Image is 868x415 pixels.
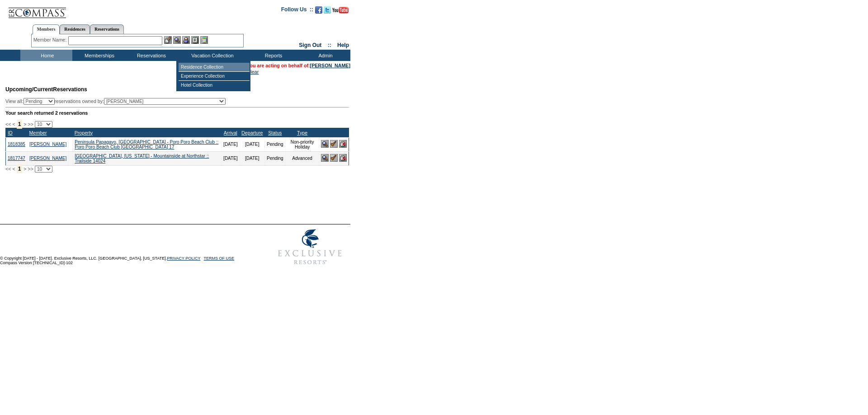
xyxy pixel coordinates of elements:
a: Member [29,130,47,135]
a: Arrival [224,130,237,135]
span: > [24,121,26,127]
a: Status [268,130,282,135]
a: [PERSON_NAME] [29,142,66,147]
img: Confirm Reservation [330,140,338,148]
span: Reservations [5,86,87,93]
a: 1817747 [8,156,25,161]
td: [DATE] [240,151,264,165]
img: Exclusive Resorts [269,224,350,270]
td: Admin [298,50,350,61]
span: 1 [17,164,23,173]
span: > [24,166,26,172]
a: Help [337,42,349,48]
span: < [12,166,15,172]
span: 1 [17,120,23,129]
img: Cancel Reservation [339,140,347,148]
div: Your search returned 2 reservations [5,110,349,116]
a: Property [75,130,93,135]
img: Reservations [191,36,199,44]
td: Advanced [285,151,319,165]
a: Peninsula Papagayo, [GEOGRAPHIC_DATA] - Poro Poro Beach Club :: Poro Poro Beach Club [GEOGRAPHIC_... [75,140,218,149]
td: [DATE] [222,137,240,151]
td: Memberships [72,50,124,61]
a: Sign Out [299,42,321,48]
img: Impersonate [182,36,190,44]
a: Type [297,130,307,135]
a: Members [33,24,60,34]
a: [PERSON_NAME] [29,156,66,161]
img: Become our fan on Facebook [315,6,322,14]
span: >> [28,166,33,172]
td: Pending [264,151,285,165]
a: ID [8,130,13,135]
span: << [5,166,11,172]
a: Clear [247,69,259,75]
a: [PERSON_NAME] [310,63,350,68]
img: b_calculator.gif [200,36,208,44]
span: :: [328,42,331,48]
a: Residences [60,24,90,34]
span: < [12,121,15,127]
a: PRIVACY POLICY [167,256,200,261]
a: [GEOGRAPHIC_DATA], [US_STATE] - Mountainside at Northstar :: Trailside 14024 [75,154,209,163]
img: Follow us on Twitter [324,6,331,14]
img: Subscribe to our YouTube Channel [332,7,349,14]
a: Become our fan on Facebook [315,9,322,14]
a: 1818385 [8,142,25,147]
td: Experience Collection [179,72,250,81]
td: Reports [246,50,298,61]
td: Home [20,50,72,61]
img: View Reservation [321,154,329,162]
td: Non-priority Holiday [285,137,319,151]
a: Departure [241,130,263,135]
span: << [5,121,11,127]
img: Cancel Reservation [339,154,347,162]
a: Subscribe to our YouTube Channel [332,9,349,14]
td: Residence Collection [179,63,250,72]
td: [DATE] [222,151,240,165]
img: b_edit.gif [164,36,172,44]
td: Follow Us :: [281,5,313,16]
td: Pending [264,137,285,151]
span: Upcoming/Current [5,86,53,93]
td: [DATE] [240,137,264,151]
a: Reservations [90,24,124,34]
div: View all: reservations owned by: [5,98,230,105]
a: Follow us on Twitter [324,9,331,14]
td: Hotel Collection [179,81,250,89]
td: Reservations [124,50,176,61]
img: Confirm Reservation [330,154,338,162]
img: View Reservation [321,140,329,148]
td: Vacation Collection [176,50,246,61]
img: View [173,36,181,44]
span: >> [28,121,33,127]
a: TERMS OF USE [204,256,235,261]
div: Member Name: [33,36,68,44]
span: You are acting on behalf of: [247,63,350,68]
